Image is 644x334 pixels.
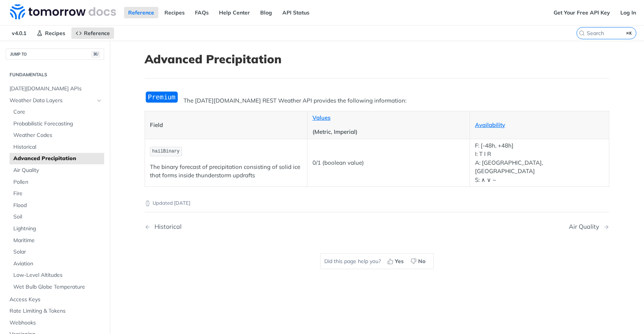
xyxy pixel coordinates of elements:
[13,271,102,279] span: Low-Level Altitudes
[96,98,102,104] button: Hide subpages for Weather Data Layers
[13,143,102,151] span: Historical
[10,223,104,234] a: Lightning
[150,163,302,180] p: The binary forecast of precipitation consisting of solid ice that forms inside thunderstorm updrafts
[6,305,104,317] a: Rate Limiting & Tokens
[10,200,104,211] a: Flood
[71,27,114,39] a: Reference
[151,223,182,230] div: Historical
[10,106,104,118] a: Core
[10,246,104,258] a: Solar
[13,132,102,139] span: Weather Codes
[418,257,425,265] span: No
[10,153,104,164] a: Advanced Precipitation
[395,257,404,265] span: Yes
[320,253,434,269] div: Did this page help you?
[124,7,158,18] a: Reference
[13,260,102,268] span: Aviation
[6,71,104,78] h2: Fundamentals
[10,141,104,153] a: Historical
[312,159,465,167] p: 0/1 (boolean value)
[45,30,65,37] span: Recipes
[475,141,604,185] p: F: [-48h, +48h] I: T I R A: [GEOGRAPHIC_DATA], [GEOGRAPHIC_DATA] S: ∧ ∨ ~
[579,30,585,36] svg: Search
[6,83,104,95] a: [DATE][DOMAIN_NAME] APIs
[215,7,254,18] a: Help Center
[10,97,94,104] span: Weather Data Layers
[145,215,609,238] nav: Pagination Controls
[150,121,302,130] p: Field
[191,7,213,18] a: FAQs
[549,7,614,18] a: Get Your Free API Key
[13,283,102,291] span: Wet Bulb Globe Temperature
[10,281,104,293] a: Wet Bulb Globe Temperature
[145,52,609,66] h1: Advanced Precipitation
[10,130,104,141] a: Weather Codes
[13,155,102,162] span: Advanced Precipitation
[312,128,465,136] p: (Metric, Imperial)
[6,317,104,329] a: Webhooks
[84,30,110,37] span: Reference
[13,225,102,233] span: Lightning
[10,296,102,303] span: Access Keys
[408,255,430,267] button: No
[6,48,104,60] button: JUMP TO⌘/
[10,307,102,315] span: Rate Limiting & Tokens
[145,199,609,207] p: Updated [DATE]
[312,114,330,121] a: Values
[10,118,104,130] a: Probabilistic Forecasting
[8,27,31,39] span: v4.0.1
[92,51,100,58] span: ⌘/
[32,27,69,39] a: Recipes
[145,223,344,230] a: Previous Page: Historical
[13,248,102,256] span: Solar
[6,294,104,305] a: Access Keys
[13,120,102,128] span: Probabilistic Forecasting
[10,85,102,93] span: [DATE][DOMAIN_NAME] APIs
[152,149,180,154] span: hailBinary
[10,211,104,223] a: Soil
[10,188,104,199] a: Fire
[13,213,102,221] span: Soil
[278,7,314,18] a: API Status
[10,235,104,246] a: Maritime
[13,178,102,186] span: Pollen
[475,121,505,128] a: Availability
[13,190,102,198] span: Fire
[145,96,609,105] p: The [DATE][DOMAIN_NAME] REST Weather API provides the following information:
[13,202,102,209] span: Flood
[13,167,102,174] span: Air Quality
[10,270,104,281] a: Low-Level Altitudes
[10,165,104,176] a: Air Quality
[569,223,609,230] a: Next Page: Air Quality
[10,319,102,327] span: Webhooks
[160,7,189,18] a: Recipes
[616,7,640,18] a: Log In
[6,95,104,106] a: Weather Data LayersHide subpages for Weather Data Layers
[569,223,603,230] div: Air Quality
[10,177,104,188] a: Pollen
[256,7,276,18] a: Blog
[625,29,634,37] kbd: ⌘K
[10,258,104,270] a: Aviation
[385,255,408,267] button: Yes
[13,108,102,116] span: Core
[13,237,102,244] span: Maritime
[10,4,116,19] img: Tomorrow.io Weather API Docs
